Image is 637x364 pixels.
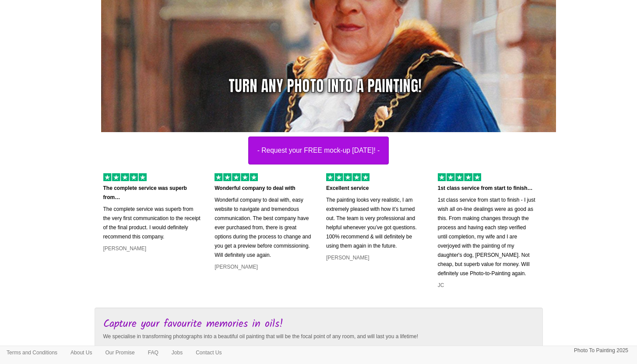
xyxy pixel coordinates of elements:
[103,318,534,330] h3: Capture your favourite memories in oils!
[165,346,189,359] a: Jobs
[215,262,313,272] p: [PERSON_NAME]
[103,184,202,202] p: The complete service was superb from…
[215,173,258,181] img: 5 of out 5 stars
[229,75,422,97] div: Turn any photo into a painting!
[438,196,536,278] p: 1st class service from start to finish - I just wish all on-line dealings were as good as this. F...
[326,184,425,193] p: Excellent service
[141,346,165,359] a: FAQ
[64,346,99,359] a: About Us
[103,244,202,253] p: [PERSON_NAME]
[326,196,425,251] p: The painting looks very realistic, I am extremely pleased with how it’s turned out. The team is v...
[215,184,313,193] p: Wonderful company to deal with
[189,346,228,359] a: Contact Us
[438,173,481,181] img: 5 of out 5 stars
[88,297,549,308] iframe: Customer reviews powered by Trustpilot
[438,281,536,290] p: JC
[103,332,534,341] p: We specialise in transforming photographs into a beautiful oil painting that will be the focal po...
[326,253,425,262] p: [PERSON_NAME]
[103,173,147,181] img: 5 of out 5 stars
[215,196,313,260] p: Wonderful company to deal with, easy website to navigate and tremendous communication. The best c...
[326,173,370,181] img: 5 of out 5 stars
[248,136,389,164] button: - Request your FREE mock-up [DATE]! -
[438,184,536,193] p: 1st class service from start to finish…
[103,205,202,241] p: The complete service was superb from the very first communication to the receipt of the final pro...
[574,346,628,355] p: Photo To Painting 2025
[99,346,141,359] a: Our Promise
